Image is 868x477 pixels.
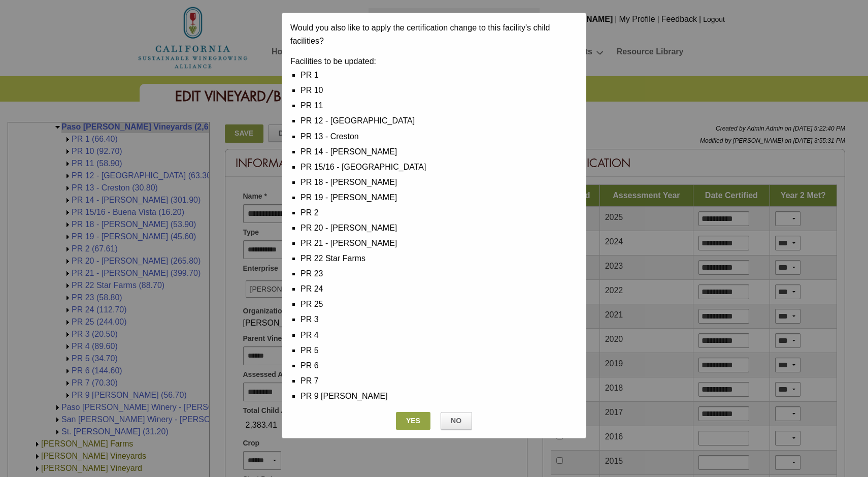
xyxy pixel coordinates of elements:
li: PR 19 - [PERSON_NAME] [301,190,578,205]
li: PR 1 [301,68,578,83]
li: PR 6 [301,358,578,373]
button: Close [396,412,430,430]
li: PR 5 [301,343,578,358]
li: PR 10 [301,83,578,98]
div: Facilities to be updated: [290,55,578,68]
li: PR 18 - [PERSON_NAME] [301,175,578,190]
li: PR 9 [PERSON_NAME] [301,389,578,404]
li: PR 11 [301,98,578,113]
li: PR 25 [301,297,578,312]
li: PR 14 - [PERSON_NAME] [301,144,578,160]
li: PR 2 [301,205,578,220]
li: PR 15/16 - [GEOGRAPHIC_DATA] [301,160,578,175]
li: PR 20 - [PERSON_NAME] [301,220,578,236]
li: PR 13 - Creston [301,129,578,144]
li: PR 7 [301,373,578,389]
li: PR 3 [301,312,578,327]
li: PR 4 [301,328,578,343]
li: PR 12 - [GEOGRAPHIC_DATA] [301,113,578,129]
p: Would you also like to apply the certification change to this facility's child facilities? [290,21,578,47]
li: PR 23 [301,266,578,281]
button: Close [441,412,472,430]
li: PR 24 [301,281,578,297]
li: PR 22 Star Farms [301,251,578,266]
li: PR 21 - [PERSON_NAME] [301,236,578,251]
